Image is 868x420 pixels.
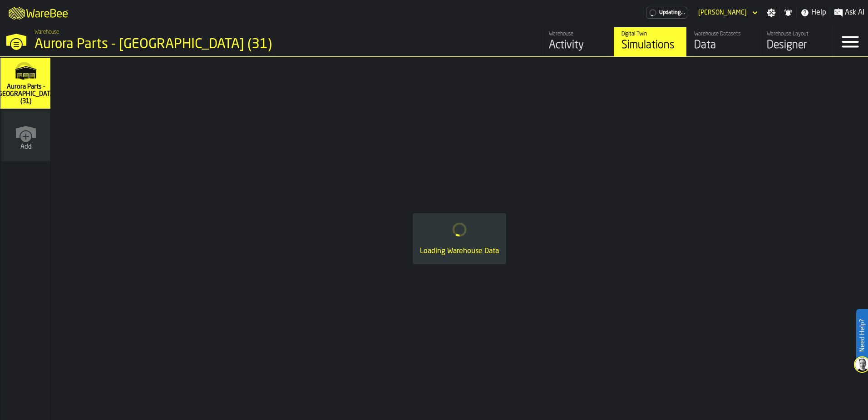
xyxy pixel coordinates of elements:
div: Loading Warehouse Data [420,246,499,257]
div: Warehouse [549,31,607,37]
div: Warehouse Layout [767,31,824,37]
a: link-to-/wh/i/aa2e4adb-2cd5-4688-aa4a-ec82bcf75d46/data [686,27,759,56]
a: link-to-/wh/i/aa2e4adb-2cd5-4688-aa4a-ec82bcf75d46/simulations [0,58,51,110]
a: link-to-/wh/i/aa2e4adb-2cd5-4688-aa4a-ec82bcf75d46/feed/ [541,27,614,56]
div: Data [694,38,752,53]
label: Need Help? [857,310,867,361]
label: button-toggle-Notifications [780,8,796,17]
div: DropdownMenuValue-Bob Lueken Lueken [698,9,747,16]
a: link-to-/wh/i/aa2e4adb-2cd5-4688-aa4a-ec82bcf75d46/designer [759,27,832,56]
span: Add [20,143,32,150]
div: DropdownMenuValue-Bob Lueken Lueken [695,7,759,18]
label: button-toggle-Menu [832,27,868,56]
label: button-toggle-Help [797,7,830,18]
div: Menu Subscription [646,7,687,19]
span: Updating... [659,10,685,16]
a: link-to-/wh/i/aa2e4adb-2cd5-4688-aa4a-ec82bcf75d46/pricing/ [646,7,687,19]
div: Aurora Parts - [GEOGRAPHIC_DATA] (31) [35,36,280,53]
div: Warehouse Datasets [694,31,752,37]
a: link-to-/wh/i/aa2e4adb-2cd5-4688-aa4a-ec82bcf75d46/simulations [614,27,686,56]
div: Simulations [621,38,679,53]
a: link-to-/wh/new [1,110,50,163]
label: button-toggle-Ask AI [830,7,868,18]
span: Warehouse [35,29,59,35]
div: Designer [767,38,824,53]
span: Ask AI [845,7,864,18]
label: button-toggle-Settings [763,8,779,17]
div: Activity [549,38,607,53]
span: Help [811,7,826,18]
div: Digital Twin [621,31,679,37]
